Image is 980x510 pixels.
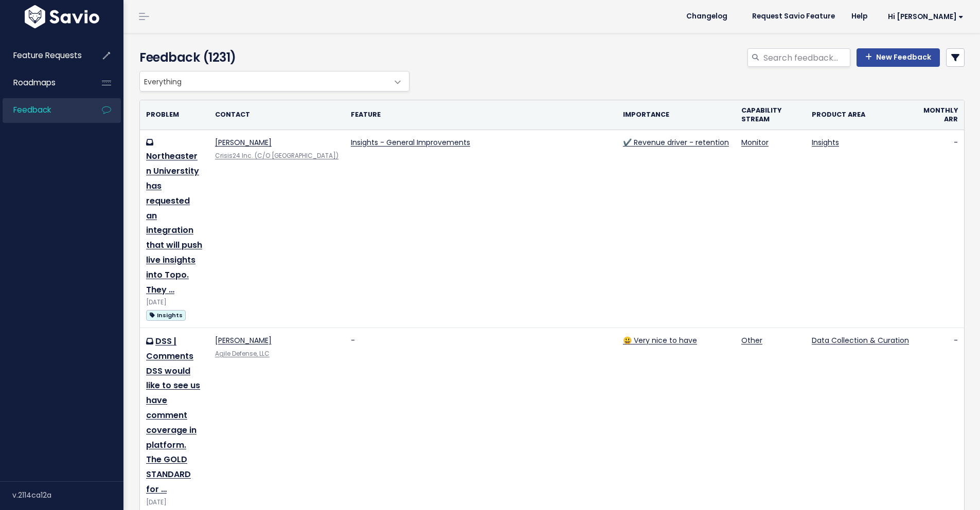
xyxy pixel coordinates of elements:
a: Request Savio Feature [744,9,843,24]
th: Feature [345,100,617,130]
a: Northeastern Universtity has requested an integration that will push live insights into Topo. They … [146,150,202,295]
th: Capability stream [735,100,806,130]
td: - [917,130,964,328]
th: Monthly ARR [917,100,964,130]
img: logo-white.9d6f32f41409.svg [22,5,102,28]
a: Agile Defense, LLC [215,350,270,358]
div: [DATE] [146,297,203,308]
a: Crisis24 Inc. (C/O [GEOGRAPHIC_DATA]) [215,152,338,160]
a: New Feedback [857,48,940,67]
a: 😃 Very nice to have [623,335,697,345]
a: Hi [PERSON_NAME] [876,9,972,25]
input: Search feedback... [762,48,850,67]
span: Changelog [686,13,727,20]
a: Insights - General Improvements [351,137,470,148]
a: Other [741,335,762,345]
a: [PERSON_NAME] [215,137,272,148]
a: Insights [812,137,839,148]
a: Feedback [3,98,85,122]
span: Feature Requests [13,50,82,61]
a: Insights [146,308,186,321]
span: Feedback [13,104,51,115]
th: Contact [209,100,345,130]
span: Roadmaps [13,77,56,88]
th: Importance [617,100,735,130]
a: [PERSON_NAME] [215,335,272,345]
span: Hi [PERSON_NAME] [888,13,964,21]
a: Data Collection & Curation [812,335,909,345]
span: Everything [140,71,388,91]
div: [DATE] [146,497,203,508]
a: Feature Requests [3,44,85,67]
span: Insights [146,310,186,321]
a: Roadmaps [3,71,85,95]
a: Monitor [741,137,769,148]
span: Everything [139,71,409,92]
a: DSS | Comments DSS would like to see us have comment coverage in platform. The GOLD STANDARD for … [146,335,200,495]
div: v.2114ca12a [12,482,123,508]
a: ✔️ Revenue driver - retention [623,137,729,148]
th: Product Area [806,100,917,130]
th: Problem [140,100,209,130]
h4: Feedback (1231) [139,48,404,67]
a: Help [843,9,876,24]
